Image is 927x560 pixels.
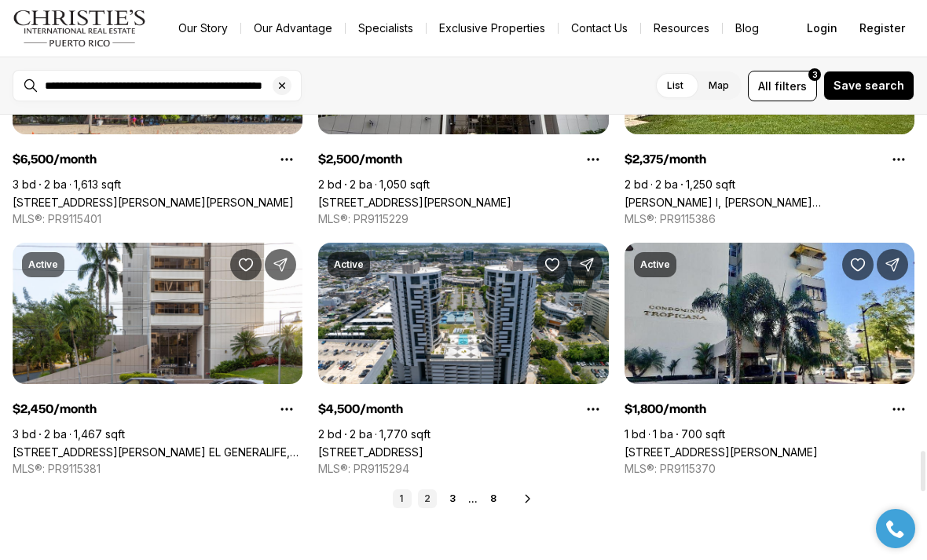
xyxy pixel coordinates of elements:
a: 120 CHARDON AVE #801N, HATO REY PR, 00919 [318,445,423,459]
a: Exclusive Properties [427,17,558,39]
a: Montecillo I, TRUJILLO ALTO PR, 00976 [625,196,914,209]
p: Active [640,258,670,271]
a: 2 [418,489,437,508]
button: Property options [271,144,302,175]
label: List [654,71,696,100]
button: Save Property: 1104 A JOSÉ M. TARTAK AVE #1104 A [842,249,874,280]
span: Login [807,22,837,35]
button: Contact Us [559,17,640,39]
span: 3 [812,68,818,81]
label: Map [696,71,742,100]
a: 3 [443,489,462,508]
button: Property options [577,144,609,175]
a: 1 TAFT ST #3-B, SAN JUAN PR, 00911 [13,196,294,209]
button: Register [850,13,914,44]
button: Save Property: 1501 SAN PATRICIO AVE, COND. EL GENERALIFE [230,249,262,280]
a: Our Advantage [241,17,345,39]
button: Clear search input [273,71,301,101]
a: 1104 A JOSÉ M. TARTAK AVE #1104 A, CAROLINA PR, 00979 [625,445,818,459]
button: Property options [271,393,302,425]
button: Property options [577,393,609,425]
a: Resources [641,17,722,39]
button: Allfilters3 [748,71,817,101]
span: Save search [834,79,904,92]
button: Share Property [877,249,908,280]
button: Save search [823,71,914,101]
a: 1 [393,489,412,508]
a: Specialists [346,17,426,39]
button: Property options [883,144,914,175]
button: Login [797,13,847,44]
a: 4 SAN PATRICIO AVE #503, GUAYNABO PR, 00968 [318,196,511,209]
p: Active [28,258,58,271]
p: Active [334,258,364,271]
nav: Pagination [393,489,503,508]
a: Our Story [166,17,240,39]
button: Share Property [265,249,296,280]
button: Share Property [571,249,603,280]
button: Property options [883,393,914,425]
span: Register [859,22,905,35]
li: ... [468,493,478,505]
a: Blog [723,17,771,39]
span: filters [775,78,807,94]
button: Save Property: 120 CHARDON AVE #801N [537,249,568,280]
a: 1501 SAN PATRICIO AVE, COND. EL GENERALIFE, GUAYNABO PR, 00968 [13,445,302,459]
img: logo [13,9,147,47]
a: 8 [484,489,503,508]
span: All [758,78,771,94]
